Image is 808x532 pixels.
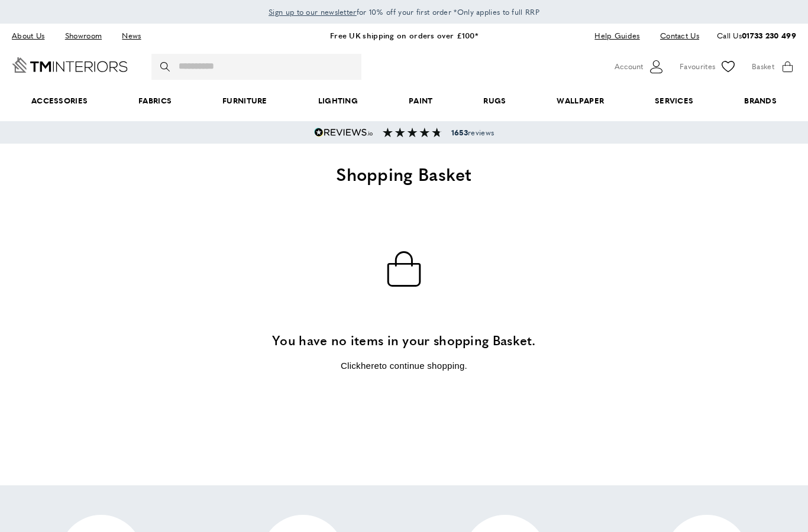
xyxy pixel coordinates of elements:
a: Favourites [680,58,737,76]
a: Furniture [197,83,293,119]
a: About Us [12,28,53,44]
a: Paint [383,83,458,119]
img: Reviews section [383,128,442,137]
a: Free UK shipping on orders over £100* [330,30,478,41]
a: here [361,361,379,371]
p: Click to continue shopping. [167,359,641,373]
a: Fabrics [113,83,197,119]
p: Call Us [717,30,796,42]
button: Search [160,54,172,80]
a: Help Guides [586,28,648,44]
a: Brands [719,83,802,119]
span: Shopping Basket [336,161,472,186]
a: News [113,28,150,44]
span: Favourites [680,60,715,73]
button: Customer Account [615,58,665,76]
a: Rugs [458,83,531,119]
a: Services [629,83,719,119]
a: Showroom [56,28,111,44]
a: Go to Home page [12,57,128,73]
span: Account [615,60,643,73]
span: Accessories [6,83,113,119]
h3: You have no items in your shopping Basket. [167,331,641,349]
a: Contact Us [651,28,699,44]
a: 01733 230 499 [742,30,796,41]
strong: 1653 [451,127,468,138]
span: for 10% off your first order *Only applies to full RRP [269,7,539,17]
span: Sign up to our newsletter [269,7,357,17]
a: Sign up to our newsletter [269,6,357,18]
a: Lighting [293,83,383,119]
span: reviews [451,128,494,137]
img: Reviews.io 5 stars [314,128,373,137]
a: Wallpaper [531,83,629,119]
